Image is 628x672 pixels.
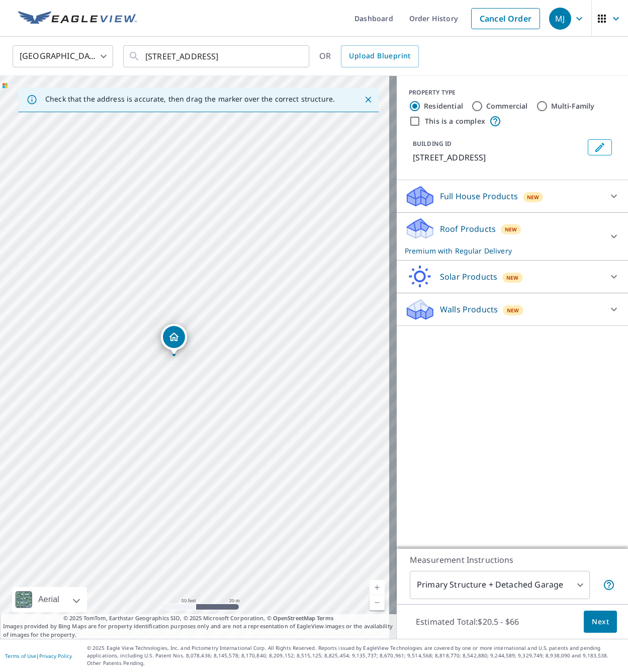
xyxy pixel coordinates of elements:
p: BUILDING ID [413,139,452,148]
a: OpenStreetMap [273,614,315,622]
label: Commercial [486,101,528,111]
div: Primary Structure + Detached Garage [410,571,590,599]
p: Roof Products [440,223,496,235]
button: Edit building 1 [588,139,612,155]
div: PROPERTY TYPE [409,88,616,97]
button: Close [362,93,375,106]
a: Current Level 19, Zoom In [370,580,385,595]
span: New [527,193,540,201]
p: Walls Products [440,303,498,315]
a: Current Level 19, Zoom Out [370,595,385,610]
img: EV Logo [18,11,137,26]
div: OR [319,45,419,67]
button: Next [584,611,617,633]
span: New [506,274,519,282]
div: Walls ProductsNew [405,297,620,321]
label: Multi-Family [551,101,595,111]
div: Solar ProductsNew [405,265,620,289]
p: | [5,653,72,659]
a: Terms [317,614,333,622]
div: Roof ProductsNewPremium with Regular Delivery [405,217,620,256]
span: New [507,306,519,314]
p: Solar Products [440,271,497,283]
span: © 2025 TomTom, Earthstar Geographics SIO, © 2025 Microsoft Corporation, © [63,614,333,623]
div: Aerial [35,587,62,612]
span: Your report will include the primary structure and a detached garage if one exists. [603,579,615,591]
input: Search by address or latitude-longitude [145,42,289,70]
span: Next [592,616,609,628]
div: Aerial [12,587,87,612]
a: Upload Blueprint [341,45,418,67]
span: Upload Blueprint [349,50,410,62]
p: Check that the address is accurate, then drag the marker over the correct structure. [45,95,335,104]
p: Estimated Total: $20.5 - $66 [408,611,527,633]
p: [STREET_ADDRESS] [413,151,584,163]
a: Terms of Use [5,652,36,659]
label: Residential [424,101,463,111]
p: Full House Products [440,190,518,202]
div: Full House ProductsNew [405,184,620,208]
a: Cancel Order [471,8,540,29]
div: MJ [549,8,571,30]
span: New [505,225,517,233]
a: Privacy Policy [39,652,72,659]
p: Measurement Instructions [410,554,615,566]
label: This is a complex [425,116,485,126]
p: © 2025 Eagle View Technologies, Inc. and Pictometry International Corp. All Rights Reserved. Repo... [87,644,623,667]
div: Dropped pin, building 1, Residential property, 40 Oak Ln Staunton, VA 24401 [161,324,187,355]
div: [GEOGRAPHIC_DATA] [13,42,113,70]
p: Premium with Regular Delivery [405,245,602,256]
